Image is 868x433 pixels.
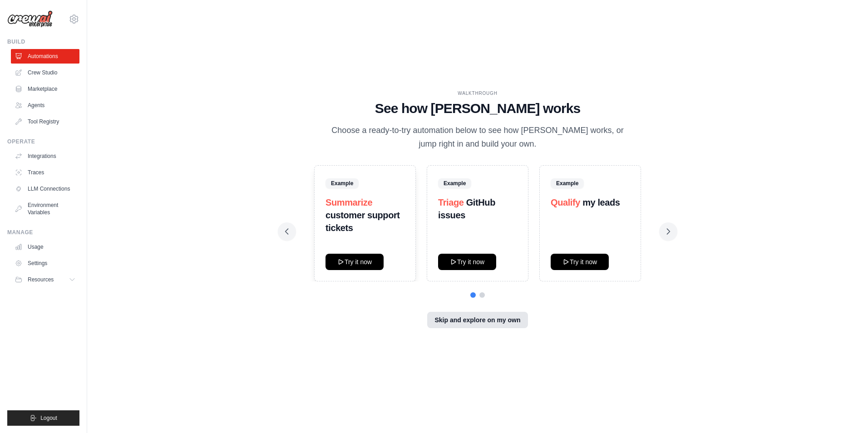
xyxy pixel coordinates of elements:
span: Logout [40,414,57,422]
span: Resources [28,276,54,283]
strong: GitHub issues [438,197,495,220]
h1: See how [PERSON_NAME] works [285,100,670,117]
span: Summarize [325,197,372,207]
p: Choose a ready-to-try automation below to see how [PERSON_NAME] works, or jump right in and build... [325,124,630,151]
button: Skip and explore on my own [427,312,528,328]
div: WALKTHROUGH [285,90,670,97]
a: Integrations [11,149,79,163]
img: Logo [7,10,53,28]
a: Environment Variables [11,198,79,220]
span: Example [325,178,359,188]
button: Try it now [551,254,609,270]
a: Crew Studio [11,65,79,80]
strong: my leads [582,197,620,207]
span: Triage [438,197,464,207]
a: Settings [11,256,79,271]
button: Resources [11,272,79,287]
div: Build [7,38,79,45]
a: Automations [11,49,79,64]
div: Operate [7,138,79,145]
span: Qualify [551,197,580,207]
a: Usage [11,240,79,254]
strong: customer support tickets [325,210,400,233]
div: Manage [7,229,79,236]
a: LLM Connections [11,182,79,196]
a: Tool Registry [11,114,79,129]
span: Example [551,178,584,188]
a: Agents [11,98,79,113]
button: Try it now [325,254,384,270]
button: Logout [7,410,79,426]
a: Traces [11,165,79,180]
span: Example [438,178,471,188]
a: Marketplace [11,82,79,96]
button: Try it now [438,254,496,270]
